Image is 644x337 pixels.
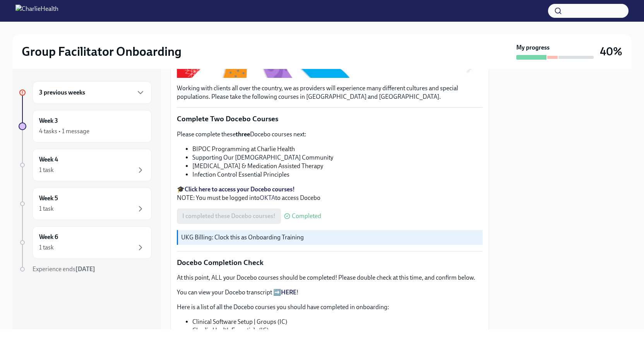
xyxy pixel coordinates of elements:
[19,149,152,181] a: Week 41 task
[39,127,89,136] div: 4 tasks • 1 message
[192,162,483,170] li: [MEDICAL_DATA] & Medication Assisted Therapy
[39,166,54,174] div: 1 task
[75,265,95,273] strong: [DATE]
[181,233,480,242] p: UKG Billing: Clock this as Onboarding Training
[177,288,483,297] p: You can view your Docebo transcript ➡️ !
[600,45,622,58] h3: 40%
[33,81,152,104] div: 3 previous weeks
[39,233,58,241] h6: Week 6
[177,273,483,282] p: At this point, ALL your Docebo courses should be completed! Please double check at this time, and...
[192,145,483,153] li: BIPOC Programming at Charlie Health
[236,131,250,138] strong: three
[516,43,550,52] strong: My progress
[177,185,483,202] p: 🎓 NOTE: You must be logged into to access Docebo
[22,44,182,59] h2: Group Facilitator Onboarding
[177,114,483,124] p: Complete Two Docebo Courses
[292,213,321,219] span: Completed
[177,303,483,311] p: Here is a list of all the Docebo courses you should have completed in onboarding:
[185,186,295,193] a: Click here to access your Docebo courses!
[19,226,152,259] a: Week 61 task
[281,289,296,296] a: HERE
[177,130,483,139] p: Please complete these Docebo courses next:
[39,243,54,252] div: 1 task
[19,110,152,143] a: Week 34 tasks • 1 message
[19,187,152,220] a: Week 51 task
[192,326,483,335] li: Charlie Health Essentials (IC)
[39,194,58,203] h6: Week 5
[192,153,483,162] li: Supporting Our [DEMOGRAPHIC_DATA] Community
[33,265,95,273] span: Experience ends
[260,194,275,201] a: OKTA
[15,5,58,17] img: CharlieHealth
[192,170,483,179] li: Infection Control Essential Principles
[177,258,483,268] p: Docebo Completion Check
[192,318,483,326] li: Clinical Software Setup | Groups (IC)
[39,155,58,164] h6: Week 4
[39,205,54,213] div: 1 task
[177,84,483,101] p: Working with clients all over the country, we as providers will experience many different culture...
[39,117,58,125] h6: Week 3
[39,88,85,97] h6: 3 previous weeks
